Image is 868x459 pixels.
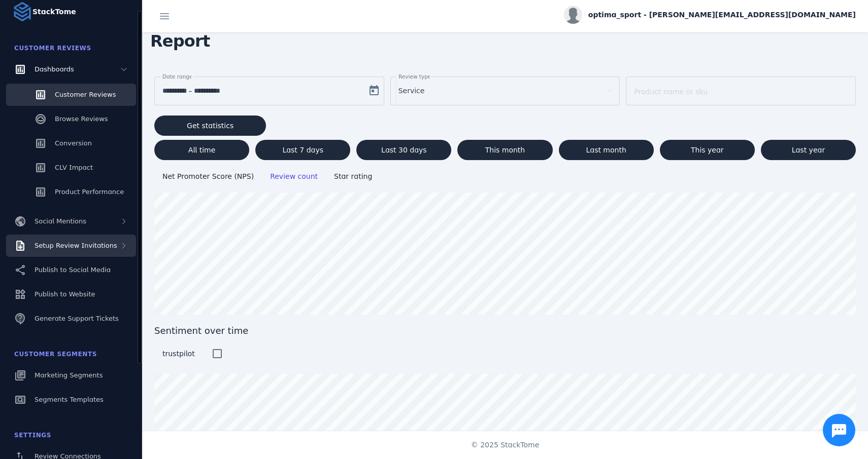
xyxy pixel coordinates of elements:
mat-label: Review type [398,73,431,80]
span: Customer Reviews [55,91,116,98]
span: Social Mentions [35,217,86,225]
button: All time [154,140,249,160]
span: Generate Support Tickets [35,315,119,322]
a: Publish to Website [6,283,136,305]
span: © 2025 StackTome [471,440,540,450]
a: Publish to Social Media [6,259,136,281]
span: This year [691,146,724,154]
span: Dashboards [35,65,74,73]
span: CLV Impact [55,164,93,171]
span: Service [398,85,425,97]
span: – [188,85,192,97]
span: Segments Templates [35,396,104,403]
img: Logo image [12,2,32,22]
span: Setup Review Invitations [35,242,117,249]
a: Marketing Segments [6,364,136,387]
mat-label: Product name or sku [634,88,708,96]
span: Net Promoter Score (NPS) [162,172,254,180]
span: Marketing Segments [35,371,103,379]
span: Review count [270,172,318,180]
a: Generate Support Tickets [6,308,136,330]
button: Last month [559,140,654,160]
a: Customer Reviews [6,84,136,106]
span: All time [188,146,215,154]
span: Settings [14,432,51,439]
span: Last month [586,146,626,154]
a: Segments Templates [6,389,136,411]
span: Star rating [334,172,372,180]
span: trustpilot [162,350,195,358]
span: Browse Reviews [55,115,108,123]
span: Get statistics [187,122,233,129]
a: Conversion [6,132,136,155]
span: Last 7 days [282,146,323,154]
span: Customer Reviews [14,45,91,52]
mat-label: Date range [162,73,192,80]
span: Report [142,25,218,57]
strong: StackTome [32,7,76,17]
span: Customer Segments [14,351,97,358]
button: This month [457,140,552,160]
span: Conversion [55,139,92,147]
span: Sentiment over time [154,324,856,337]
span: This month [485,146,525,154]
a: Browse Reviews [6,108,136,130]
img: profile.jpg [564,6,582,24]
span: optima_sport - [PERSON_NAME][EMAIL_ADDRESS][DOMAIN_NAME] [588,10,856,20]
button: Last 30 days [356,140,451,160]
button: Open calendar [364,81,384,101]
a: CLV Impact [6,157,136,179]
button: optima_sport - [PERSON_NAME][EMAIL_ADDRESS][DOMAIN_NAME] [564,6,856,24]
span: Product Performance [55,188,124,196]
button: This year [660,140,755,160]
a: Product Performance [6,181,136,203]
button: Get statistics [154,116,266,136]
button: Last year [761,140,856,160]
span: Last year [792,146,825,154]
button: Last 7 days [255,140,350,160]
span: Last 30 days [381,146,427,154]
span: Publish to Social Media [35,266,111,274]
span: Publish to Website [35,290,95,298]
